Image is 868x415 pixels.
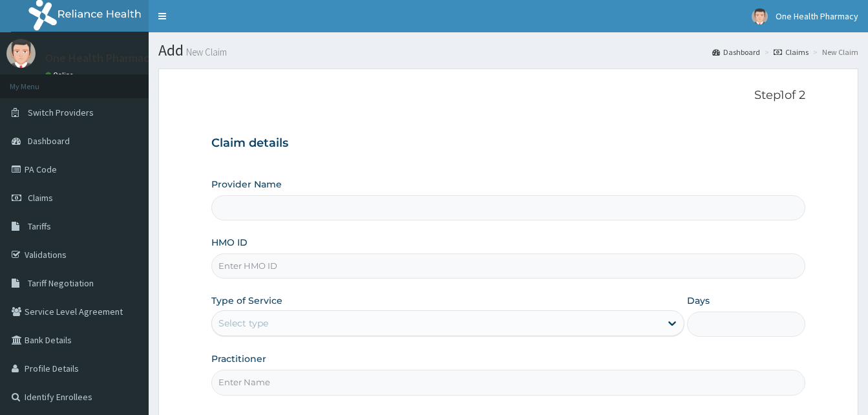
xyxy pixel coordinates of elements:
[211,352,266,365] label: Practitioner
[45,52,155,64] p: One Health Pharmacy
[810,47,858,58] li: New Claim
[184,47,227,57] small: New Claim
[158,42,858,59] h1: Add
[712,47,760,58] a: Dashboard
[774,47,809,58] a: Claims
[752,8,768,25] img: User Image
[28,277,94,289] span: Tariff Negotiation
[687,294,710,307] label: Days
[28,192,53,204] span: Claims
[211,136,805,151] h3: Claim details
[28,220,51,232] span: Tariffs
[776,10,858,22] span: One Health Pharmacy
[211,253,805,279] input: Enter HMO ID
[211,236,248,249] label: HMO ID
[211,294,282,307] label: Type of Service
[211,178,282,191] label: Provider Name
[28,107,94,118] span: Switch Providers
[6,39,36,68] img: User Image
[211,370,805,395] input: Enter Name
[218,317,268,330] div: Select type
[45,70,76,80] a: Online
[28,135,70,147] span: Dashboard
[211,89,805,103] p: Step 1 of 2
